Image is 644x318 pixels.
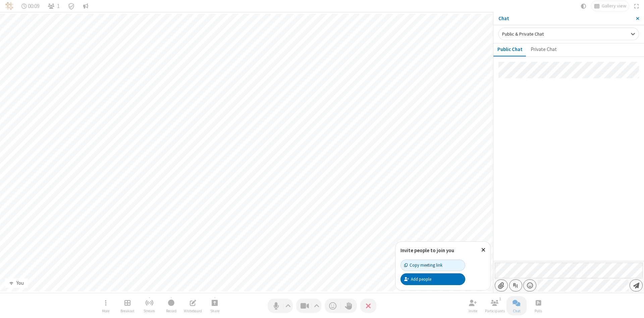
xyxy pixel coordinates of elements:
button: Close sidebar [631,12,644,25]
div: 1 [497,296,503,302]
button: Copy meeting link [400,260,465,271]
button: Mute (Alt+A) [268,299,293,313]
button: Start recording [161,296,181,315]
div: Timer [19,1,43,11]
span: Invite [469,309,477,313]
div: You [14,279,26,287]
button: Raise hand [341,299,357,313]
div: Meeting details Encryption enabled [65,1,78,11]
button: Start streaming [139,296,159,315]
button: End or leave meeting [360,299,376,313]
img: QA Selenium DO NOT DELETE OR CHANGE [5,2,13,10]
span: Share [210,309,219,313]
button: Public Chat [493,43,527,56]
button: Using system theme [578,1,589,11]
button: Send message [630,279,643,291]
button: Send a reaction [325,299,341,313]
button: Open menu [523,279,536,291]
span: Record [166,309,176,313]
button: Open poll [528,296,548,315]
button: Start sharing [205,296,225,315]
span: Gallery view [602,3,626,9]
button: Open participant list [485,296,505,315]
div: Copy meeting link [404,262,442,268]
button: Manage Breakout Rooms [117,296,138,315]
button: Show formatting [509,279,522,291]
span: Breakout [120,309,135,313]
button: Invite participants (Alt+I) [463,296,483,315]
span: Stream [144,309,155,313]
button: Conversation [80,1,91,11]
button: Close chat [506,296,527,315]
button: Stop video (Alt+V) [296,299,321,313]
button: Change layout [591,1,629,11]
span: 1 [57,3,60,9]
button: Open shared whiteboard [183,296,203,315]
button: Close popover [476,242,490,258]
span: Participants [485,309,505,313]
span: Polls [535,309,542,313]
span: 00:09 [28,3,40,9]
span: Chat [513,309,521,313]
p: Chat [498,15,631,22]
button: Open participant list [45,1,62,11]
label: Invite people to join you [400,247,454,254]
button: Add people [400,273,465,285]
span: More [102,309,109,313]
span: Public & Private Chat [502,31,544,37]
button: Open menu [96,296,116,315]
button: Private Chat [527,43,561,56]
button: Fullscreen [632,1,642,11]
span: Whiteboard [184,309,202,313]
button: Audio settings [284,299,293,313]
button: Video setting [312,299,321,313]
